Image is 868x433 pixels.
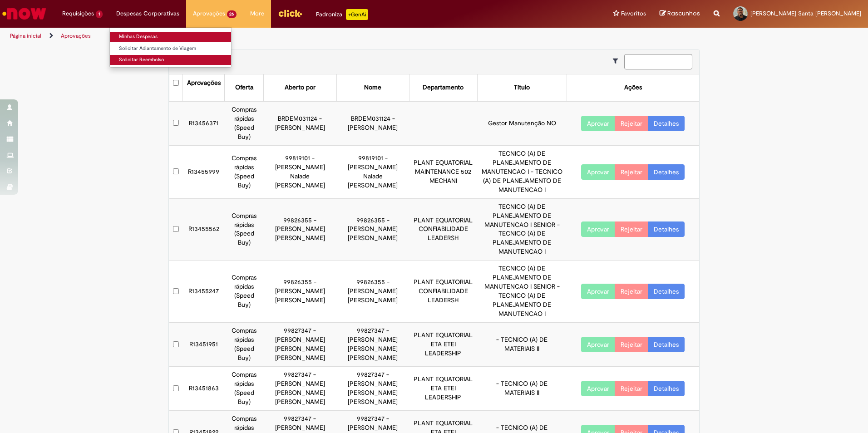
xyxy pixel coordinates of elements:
a: Detalhes [648,284,685,299]
td: Compras rápidas (Speed Buy) [225,367,264,411]
button: Rejeitar [615,221,648,237]
div: Aberto por [285,83,316,92]
button: Aprovar [581,221,615,237]
td: 99826355 - [PERSON_NAME] [PERSON_NAME] [263,198,336,261]
td: TECNICO (A) DE PLANEJAMENTO DE MANUTENCAO I SENIOR - TECNICO (A) DE PLANEJAMENTO DE MANUTENCAO I [477,198,567,261]
td: R13455247 [183,261,225,323]
button: Aprovar [581,284,615,299]
a: Solicitar Adiantamento de Viagem [110,44,231,54]
span: 26 [227,10,237,18]
a: Detalhes [648,164,685,180]
div: Título [514,83,530,92]
td: Compras rápidas (Speed Buy) [225,323,264,367]
ul: Trilhas de página [7,28,572,44]
a: Detalhes [648,337,685,352]
td: R13451951 [183,323,225,367]
button: Aprovar [581,164,615,180]
td: PLANT EQUATORIAL ETA ETEI LEADERSHIP [409,367,477,411]
span: [PERSON_NAME] Santa [PERSON_NAME] [750,10,861,17]
span: Aprovações [193,9,225,18]
td: 99826355 - [PERSON_NAME] [PERSON_NAME] [263,261,336,323]
td: 99826355 - [PERSON_NAME] [PERSON_NAME] [336,261,409,323]
td: 99819101 - [PERSON_NAME] Naiade [PERSON_NAME] [336,145,409,198]
td: Compras rápidas (Speed Buy) [225,145,264,198]
td: R13451863 [183,367,225,411]
td: BRDEM031124 - [PERSON_NAME] [263,101,336,145]
span: Favoritos [621,9,646,18]
td: PLANT EQUATORIAL CONFIABILIDADE LEADERSH [409,198,477,261]
td: PLANT EQUATORIAL CONFIABILIDADE LEADERSH [409,261,477,323]
button: Aprovar [581,116,615,131]
img: click_logo_yellow_360x200.png [278,6,302,20]
ul: Despesas Corporativas [109,27,232,68]
td: 99827347 - [PERSON_NAME] [PERSON_NAME] [PERSON_NAME] [263,323,336,367]
span: Rascunhos [667,9,700,18]
span: Despesas Corporativas [116,9,179,18]
a: Detalhes [648,116,685,131]
td: PLANT EQUATORIAL MAINTENANCE 502 MECHANI [409,145,477,198]
a: Página inicial [10,32,41,39]
button: Aprovar [581,381,615,396]
a: Minhas Despesas [110,32,231,42]
a: Detalhes [648,221,685,237]
td: TECNICO (A) DE PLANEJAMENTO DE MANUTENCAO I - TECNICO (A) DE PLANEJAMENTO DE MANUTENCAO I [477,145,567,198]
a: Rascunhos [660,10,700,18]
th: Aprovações [183,74,225,101]
td: 99819101 - [PERSON_NAME] Naiade [PERSON_NAME] [263,145,336,198]
a: Solicitar Reembolso [110,55,231,65]
td: R13455562 [183,198,225,261]
td: Compras rápidas (Speed Buy) [225,101,264,145]
button: Rejeitar [615,284,648,299]
span: More [250,9,264,18]
span: 1 [96,10,103,18]
button: Rejeitar [615,164,648,180]
i: Mostrar filtros para: Suas Solicitações [613,58,622,64]
td: Compras rápidas (Speed Buy) [225,198,264,261]
a: Detalhes [648,381,685,396]
td: 99827347 - [PERSON_NAME] [PERSON_NAME] [PERSON_NAME] [263,367,336,411]
button: Rejeitar [615,337,648,352]
td: R13455999 [183,145,225,198]
span: Requisições [62,9,94,18]
div: Padroniza [316,9,368,20]
td: PLANT EQUATORIAL ETA ETEI LEADERSHIP [409,323,477,367]
div: Nome [364,83,381,92]
p: +GenAi [346,9,368,20]
a: Aprovações [61,32,91,39]
td: - TECNICO (A) DE MATERIAIS II [477,323,567,367]
button: Rejeitar [615,381,648,396]
td: 99827347 - [PERSON_NAME] [PERSON_NAME] [PERSON_NAME] [336,367,409,411]
td: R13456371 [183,101,225,145]
div: Aprovações [187,79,221,88]
td: 99827347 - [PERSON_NAME] [PERSON_NAME] [PERSON_NAME] [336,323,409,367]
div: Oferta [235,83,253,92]
td: 99826355 - [PERSON_NAME] [PERSON_NAME] [336,198,409,261]
td: Gestor Manutenção NO [477,101,567,145]
td: TECNICO (A) DE PLANEJAMENTO DE MANUTENCAO I SENIOR - TECNICO (A) DE PLANEJAMENTO DE MANUTENCAO I [477,261,567,323]
button: Aprovar [581,337,615,352]
td: BRDEM031124 - [PERSON_NAME] [336,101,409,145]
img: ServiceNow [1,5,48,23]
div: Departamento [423,83,464,92]
button: Rejeitar [615,116,648,131]
div: Ações [624,83,642,92]
td: - TECNICO (A) DE MATERIAIS II [477,367,567,411]
td: Compras rápidas (Speed Buy) [225,261,264,323]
